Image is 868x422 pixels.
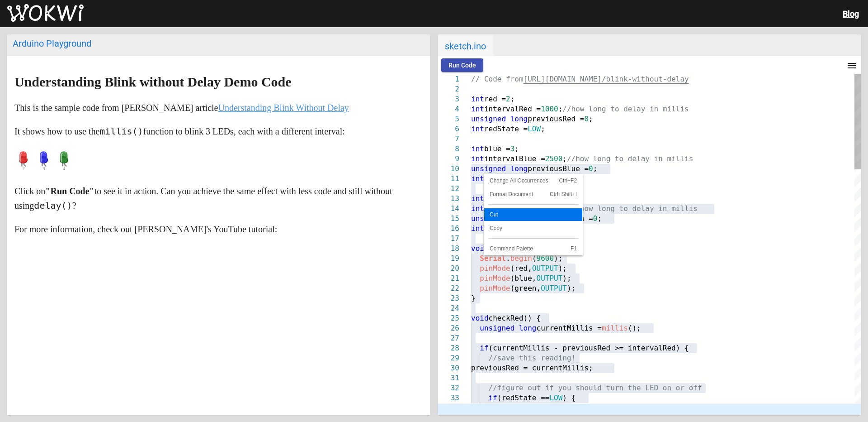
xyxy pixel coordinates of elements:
span: Copy [484,225,582,231]
div: 8 [438,144,459,154]
span: //how long to delay in millis [567,154,693,163]
span: F1 [547,246,582,251]
span: [URL][DOMAIN_NAME] [524,75,602,83]
span: (blue, [510,274,537,283]
span: Serial [480,254,506,263]
a: Understanding Blink Without Delay [218,103,349,113]
span: int [471,224,484,233]
span: int [471,194,484,203]
span: int [471,204,484,213]
span: Ctrl+F2 [553,178,582,183]
div: 4 [438,104,459,114]
span: (); [628,324,641,332]
span: LOW [549,393,562,402]
div: 25 [438,313,459,323]
span: red = [484,95,506,103]
div: 1 [438,74,459,84]
div: 26 [438,323,459,333]
div: 15 [438,214,459,224]
span: redState = [484,125,528,133]
span: (redState == [497,393,550,402]
span: int [471,95,484,103]
div: 10 [438,164,459,174]
span: 3 [510,144,515,153]
div: 27 [438,333,459,343]
a: Blog [843,9,859,19]
span: 2500 [545,154,563,163]
span: checkRed() { [489,314,541,322]
span: void [471,314,489,322]
div: 9 [438,154,459,164]
span: sketch.ino [438,34,493,56]
span: unsigned [471,115,506,123]
span: Change All Occurrences [484,178,553,183]
div: 29 [438,353,459,363]
div: 11 [438,174,459,184]
span: currentMillis = [537,324,602,332]
span: ) { [562,393,576,402]
mat-icon: menu [846,60,857,71]
span: begin [510,254,532,263]
span: //how long to delay in millis [571,204,698,213]
span: pinMode [480,274,510,283]
span: 9600 [537,254,554,263]
span: Ctrl+Shift+I [540,192,582,197]
div: 23 [438,293,459,303]
span: Command Palette [484,246,547,251]
span: 1000 [541,105,558,113]
span: //how long to delay in millis [562,105,689,113]
span: ; [541,125,545,133]
span: unsigned [471,214,506,223]
span: Format Document [484,192,540,197]
span: OUTPUT [537,274,563,283]
span: (currentMillis - previousRed >= intervalRed) { [489,344,689,352]
span: (red, [510,264,532,273]
span: void [471,244,489,253]
p: It shows how to use the function to blink 3 LEDs, each with a different interval: [14,124,423,139]
div: 20 [438,264,459,273]
span: /blink-without-delay [602,75,689,83]
span: previousRed = currentMillis; [471,364,593,372]
span: pinMode [480,264,510,273]
div: 28 [438,343,459,353]
div: 3 [438,94,459,104]
span: unsigned [471,164,506,173]
div: 13 [438,194,459,204]
span: ( [532,254,537,263]
div: 2 [438,84,459,94]
span: int [471,154,484,163]
span: ; [558,105,563,113]
span: int [471,174,484,183]
div: 21 [438,273,459,283]
span: long [510,164,528,173]
h1: Understanding Blink without Delay Demo Code [14,75,423,89]
div: 34 [438,403,459,413]
span: intervalRed = [484,105,541,113]
span: ; [562,154,567,163]
span: ); [562,274,571,283]
span: intervalBlue = [484,154,545,163]
span: //save this reading! [489,354,576,362]
span: if [489,393,497,402]
span: . [506,254,510,263]
span: long [510,115,528,123]
span: ; [593,164,598,173]
span: 0 [589,164,593,173]
span: ); [554,254,562,263]
span: int [471,105,484,113]
div: 18 [438,244,459,254]
span: previousBlue = [528,164,589,173]
div: 5 [438,114,459,124]
span: blue = [484,144,510,153]
span: ); [567,284,576,293]
span: pinMode [480,284,510,293]
span: LOW [528,125,541,133]
div: 14 [438,204,459,214]
div: 31 [438,373,459,383]
span: 0 [593,214,598,223]
span: ; [589,115,593,123]
span: int [471,125,484,133]
div: 19 [438,254,459,264]
div: 24 [438,303,459,313]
